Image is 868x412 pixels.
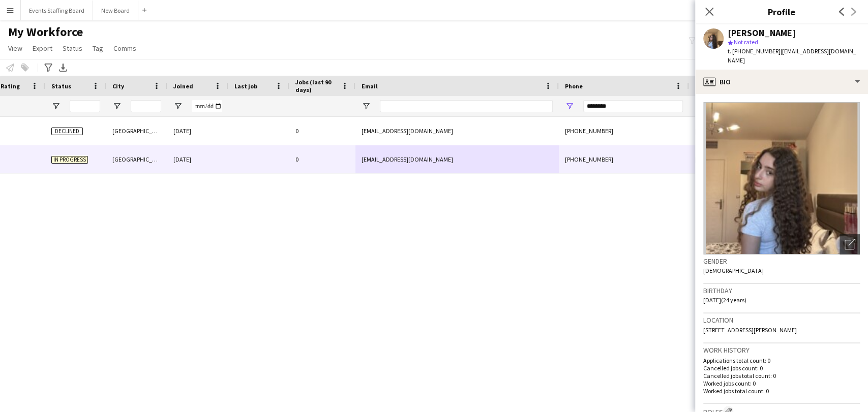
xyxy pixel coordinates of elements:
input: Phone Filter Input [583,100,683,112]
button: Events Staffing Board [21,1,93,20]
span: In progress [51,156,88,164]
button: Open Filter Menu [565,102,574,111]
a: View [4,42,26,55]
p: Cancelled jobs total count: 0 [703,372,860,379]
app-action-btn: Advanced filters [42,61,54,74]
div: [PHONE_NUMBER] [559,117,689,145]
h3: Work history [703,345,860,355]
app-action-btn: Export XLSX [57,61,69,74]
div: [GEOGRAPHIC_DATA] [106,117,167,145]
h3: Gender [703,257,860,266]
span: [DEMOGRAPHIC_DATA] [703,267,764,274]
div: [EMAIL_ADDRESS][DOMAIN_NAME] [355,145,559,173]
span: | [EMAIL_ADDRESS][DOMAIN_NAME] [728,47,856,64]
span: My Workforce [8,24,83,40]
button: Open Filter Menu [362,102,371,111]
a: Tag [88,42,107,55]
span: Phone [565,82,583,90]
input: Status Filter Input [70,100,100,112]
span: Status [51,82,71,90]
span: Not rated [734,38,758,46]
div: [PERSON_NAME] [728,28,796,38]
span: Last job [234,82,257,90]
button: Open Filter Menu [173,102,183,111]
span: Declined [51,128,83,135]
h3: Profile [695,5,868,18]
input: Email Filter Input [380,100,553,112]
span: [DATE] (24 years) [703,296,746,304]
span: [STREET_ADDRESS][PERSON_NAME] [703,326,797,334]
div: [GEOGRAPHIC_DATA] [106,145,167,173]
div: [PHONE_NUMBER] [559,145,689,173]
span: Jobs (last 90 days) [295,78,337,93]
div: [EMAIL_ADDRESS][DOMAIN_NAME] [355,117,559,145]
div: [DATE] [167,145,228,173]
a: Comms [109,42,140,55]
a: Status [58,42,86,55]
span: Status [63,44,82,53]
p: Cancelled jobs count: 0 [703,364,860,372]
div: [DEMOGRAPHIC_DATA] [689,117,740,145]
span: Export [33,44,52,53]
button: Open Filter Menu [51,102,61,111]
div: [DEMOGRAPHIC_DATA] [689,145,740,173]
button: New Board [93,1,138,20]
span: Tag [93,44,103,53]
h3: Location [703,315,860,325]
span: t. [PHONE_NUMBER] [728,47,781,55]
span: View [8,44,22,53]
a: Export [28,42,56,55]
div: 0 [289,145,355,173]
span: Email [362,82,378,90]
button: Open Filter Menu [112,102,122,111]
span: City [112,82,124,90]
p: Worked jobs total count: 0 [703,387,860,395]
p: Applications total count: 0 [703,357,860,364]
h3: Birthday [703,286,860,295]
div: Bio [695,70,868,94]
p: Worked jobs count: 0 [703,379,860,387]
span: Joined [173,82,193,90]
div: Open photos pop-in [840,234,860,255]
span: Comms [113,44,136,53]
span: Rating [1,82,20,90]
input: Joined Filter Input [192,100,222,112]
div: 0 [289,117,355,145]
input: City Filter Input [131,100,161,112]
div: [DATE] [167,117,228,145]
img: Crew avatar or photo [703,102,860,255]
